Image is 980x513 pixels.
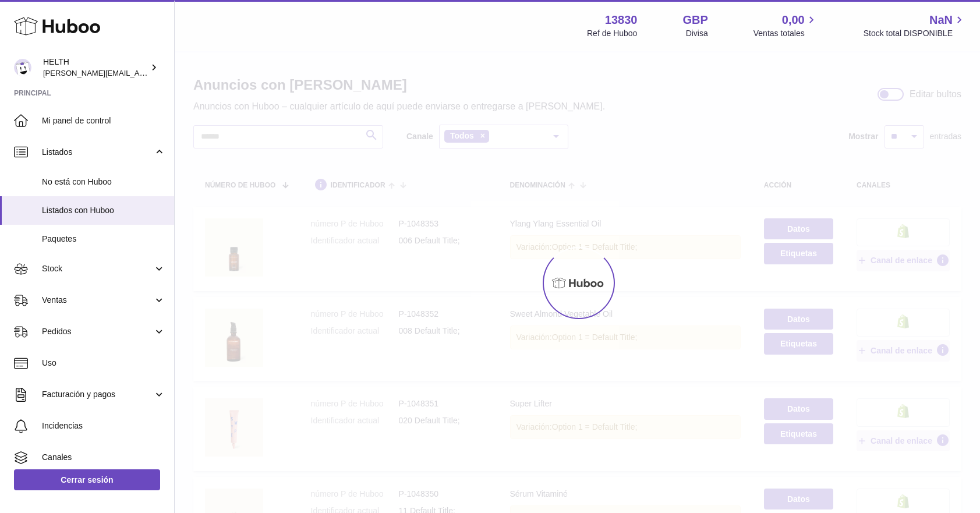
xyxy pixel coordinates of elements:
[43,68,233,77] span: [PERSON_NAME][EMAIL_ADDRESS][DOMAIN_NAME]
[42,147,153,158] span: Listados
[929,12,953,28] span: NaN
[14,469,160,490] a: Cerrar sesión
[42,295,153,306] span: Ventas
[42,389,153,400] span: Facturación y pagos
[14,59,31,76] img: laura@helth.com
[42,176,165,187] span: No está con Huboo
[587,28,637,39] div: Ref de Huboo
[686,28,708,39] div: Divisa
[42,452,165,463] span: Canales
[42,263,153,274] span: Stock
[864,28,966,39] span: Stock total DISPONIBLE
[753,12,818,39] a: 0,00 Ventas totales
[753,28,818,39] span: Ventas totales
[782,12,805,28] span: 0,00
[42,233,165,245] span: Paquetes
[42,326,153,337] span: Pedidos
[605,12,638,28] strong: 13830
[682,12,707,28] strong: GBP
[42,358,165,369] span: Uso
[864,12,966,39] a: NaN Stock total DISPONIBLE
[43,56,148,79] div: HELTH
[42,420,165,431] span: Incidencias
[42,205,165,216] span: Listados con Huboo
[42,115,165,126] span: Mi panel de control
